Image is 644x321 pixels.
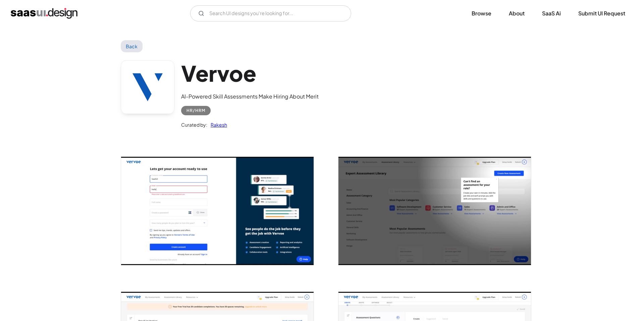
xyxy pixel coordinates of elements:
[464,6,499,21] a: Browse
[181,92,319,101] div: AI-Powered Skill Assessments Make Hiring About Merit
[534,6,569,21] a: SaaS Ai
[338,157,531,265] img: 610f9dc84c9e82a10ab4a5c4_Vervoe%20first%20time%20login%20home%20or%20dashboard.jpg
[181,60,319,86] h1: Vervoe
[121,40,143,52] a: Back
[121,157,314,265] img: 610f9dc84c9e8219deb4a5c5_Vervoe%20sign%20in.jpg
[121,157,314,265] a: open lightbox
[181,121,207,129] div: Curated by:
[186,107,205,115] div: HR/HRM
[501,6,533,21] a: About
[570,6,633,21] a: Submit UI Request
[11,8,77,19] a: home
[190,5,351,21] input: Search UI designs you're looking for...
[207,121,227,129] a: Rakesh
[338,157,531,265] a: open lightbox
[190,5,351,21] form: Email Form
